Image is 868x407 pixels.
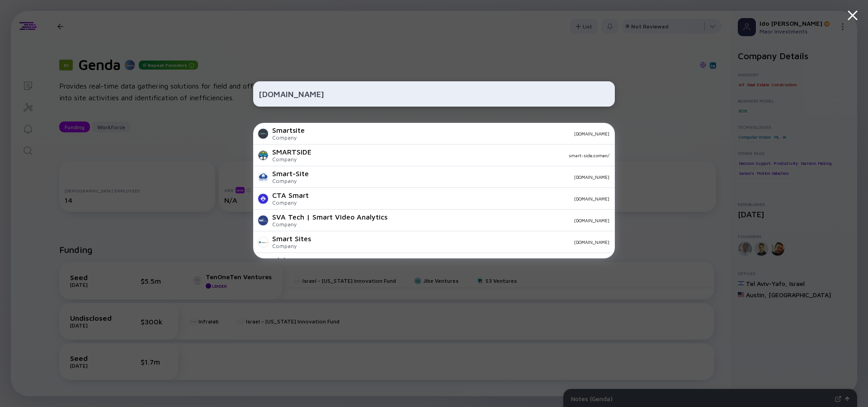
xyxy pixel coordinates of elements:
div: Okibo [272,256,297,264]
div: [DOMAIN_NAME] [318,239,609,245]
div: Company [272,134,305,141]
div: [DOMAIN_NAME] [316,196,609,201]
input: Search Company or Investor... [259,86,609,102]
div: [DOMAIN_NAME] [316,174,609,180]
div: Company [272,178,309,184]
div: Company [272,221,387,228]
div: Company [272,243,311,249]
div: SVA Tech | Smart Video Analytics [272,213,387,221]
div: Smartsite [272,126,305,134]
div: Smart Sites [272,234,311,243]
div: [DOMAIN_NAME] [395,218,609,223]
div: SMARTSIDE [272,148,311,156]
div: [DOMAIN_NAME] [312,131,609,136]
div: Smart-Site [272,169,309,178]
div: Company [272,156,311,163]
div: smart-side.comen/ [319,153,609,158]
div: Company [272,199,309,206]
div: CTA Smart [272,191,309,199]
